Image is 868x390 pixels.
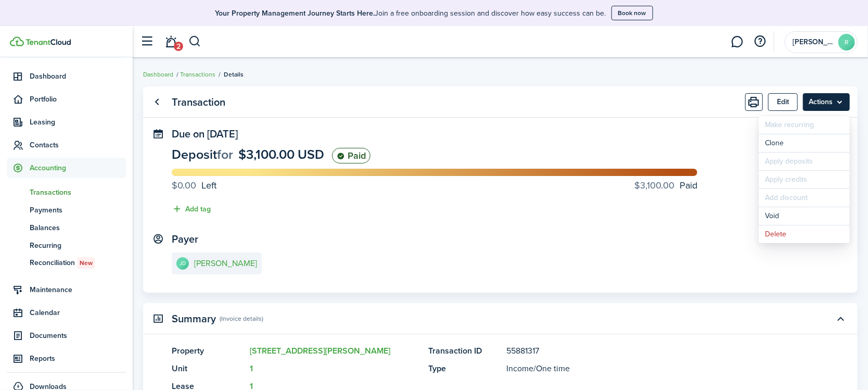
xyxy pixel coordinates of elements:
[172,233,198,245] panel-main-title: Payer
[7,348,126,369] a: Reports
[759,207,850,225] button: Void
[759,225,850,243] button: Delete
[838,34,855,51] avatar-text: R
[30,240,126,251] span: Recurring
[10,36,24,46] img: TenantCloud
[634,179,697,193] progress-caption-label: Paid
[30,284,126,295] span: Maintenance
[30,205,126,216] span: Payments
[215,8,375,19] b: Your Property Management Journey Starts Here.
[172,362,245,375] panel-main-title: Unit
[727,29,747,55] a: Messaging
[30,330,126,341] span: Documents
[30,353,126,364] span: Reports
[7,254,126,272] a: ReconciliationNew
[7,183,126,201] a: Transactions
[506,362,798,375] panel-main-description: /
[25,39,71,45] img: TenantCloud
[194,259,257,268] e-details-info-title: [PERSON_NAME]
[30,307,126,318] span: Calendar
[7,236,126,254] a: Recurring
[143,70,173,79] a: Dashboard
[506,362,533,374] span: Income
[768,93,798,111] button: Edit
[220,314,263,323] panel-main-subtitle: (Invoice details)
[137,32,157,52] button: Open sidebar
[30,162,126,173] span: Accounting
[7,219,126,236] a: Balances
[803,93,850,111] button: Open menu
[224,70,244,79] span: Details
[180,70,215,79] a: Transactions
[332,148,371,163] status: Paid
[30,187,126,198] span: Transactions
[30,257,126,269] span: Reconciliation
[172,203,211,215] button: Add tag
[172,179,196,193] progress-caption-label-value: $0.00
[634,179,674,193] progress-caption-label-value: $3,100.00
[172,179,216,193] progress-caption-label: Left
[172,253,262,274] a: JD[PERSON_NAME]
[803,93,850,111] menu-btn: Actions
[80,258,93,268] span: New
[7,66,126,86] a: Dashboard
[428,362,501,375] panel-main-title: Type
[172,126,238,142] span: Due on [DATE]
[215,8,606,19] p: Join a free onboarding session and discover how easy success can be.
[30,94,126,105] span: Portfolio
[217,145,233,164] span: for
[250,345,390,357] a: [STREET_ADDRESS][PERSON_NAME]
[428,345,501,357] panel-main-title: Transaction ID
[174,42,183,51] span: 2
[759,134,850,152] a: Clone
[611,6,653,20] button: Book now
[30,71,126,82] span: Dashboard
[238,145,324,164] span: $3,100.00 USD
[172,96,225,108] panel-main-title: Transaction
[188,33,201,51] button: Search
[250,362,253,374] a: 1
[506,345,798,357] panel-main-description: 55881317
[172,345,245,357] panel-main-title: Property
[30,222,126,233] span: Balances
[832,310,850,328] button: Toggle accordion
[7,201,126,219] a: Payments
[172,313,216,325] panel-main-title: Summary
[148,93,166,111] a: Go back
[751,33,769,51] button: Open resource center
[793,39,834,46] span: Robert
[536,362,570,374] span: One time
[161,29,181,55] a: Notifications
[30,117,126,128] span: Leasing
[30,140,126,150] span: Contacts
[172,145,217,164] span: Deposit
[745,93,763,111] button: Print
[176,257,189,270] avatar-text: JD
